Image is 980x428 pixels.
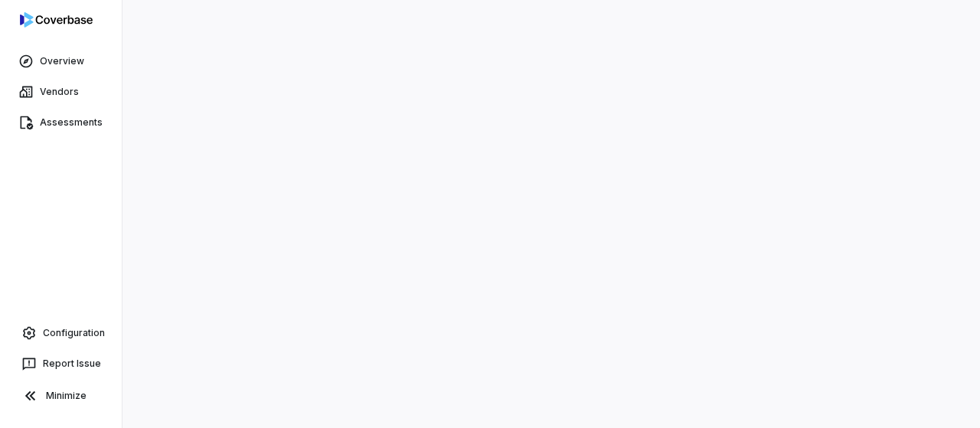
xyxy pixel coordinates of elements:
button: Minimize [6,381,116,411]
button: Report Issue [6,350,116,377]
img: logo-D7KZi-bG.svg [20,12,93,28]
a: Configuration [6,319,116,347]
a: Assessments [3,109,119,136]
a: Overview [3,47,119,75]
a: Vendors [3,78,119,106]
